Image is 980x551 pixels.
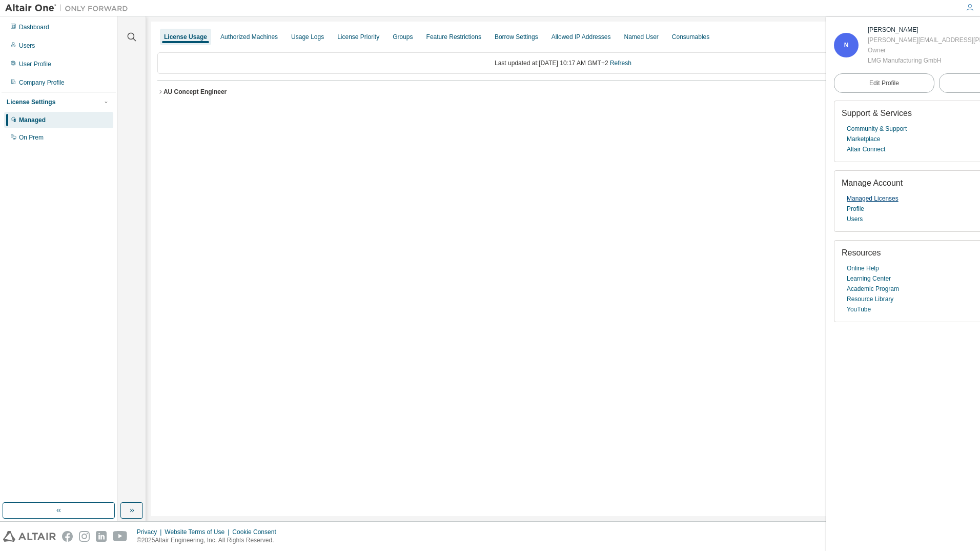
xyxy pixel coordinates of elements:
div: Dashboard [19,23,49,31]
a: Altair Connect [847,144,885,154]
div: Last updated at: [DATE] 10:17 AM GMT+2 [157,52,969,74]
div: Privacy [137,528,165,536]
a: Edit Profile [834,73,934,93]
div: Feature Restrictions [426,33,481,41]
div: On Prem [19,133,44,142]
div: Named User [624,33,658,41]
span: Support & Services [842,109,912,117]
button: AU Concept EngineerLicense ID: 148540 [157,81,969,103]
div: Users [19,42,35,50]
img: youtube.svg [113,531,128,542]
div: Authorized Machines [220,33,278,41]
p: © 2025 Altair Engineering, Inc. All Rights Reserved. [137,536,282,545]
span: N [844,42,849,49]
a: Academic Program [847,284,899,294]
div: Allowed IP Addresses [552,33,611,41]
img: linkedin.svg [96,531,107,542]
a: Refresh [610,60,631,67]
div: License Priority [337,33,379,41]
div: Consumables [672,33,709,41]
div: Groups [393,33,413,41]
span: Resources [842,248,881,257]
img: instagram.svg [79,531,90,542]
a: Community & Support [847,124,907,134]
a: Marketplace [847,134,880,144]
a: Resource Library [847,294,893,304]
a: YouTube [847,304,871,314]
div: Usage Logs [291,33,324,41]
div: Managed [19,116,46,124]
div: Company Profile [19,78,65,87]
a: Profile [847,204,864,214]
div: Website Terms of Use [165,528,232,536]
a: Online Help [847,263,879,273]
img: altair_logo.svg [3,531,56,542]
span: Edit Profile [869,79,899,87]
img: Altair One [5,3,133,13]
a: Managed Licenses [847,193,899,204]
div: License Settings [7,98,55,106]
div: Borrow Settings [495,33,538,41]
a: Users [847,214,863,224]
div: Cookie Consent [232,528,282,536]
span: Manage Account [842,179,903,187]
div: AU Concept Engineer [164,88,227,96]
div: User Profile [19,60,51,68]
img: facebook.svg [62,531,73,542]
a: Learning Center [847,273,891,284]
div: License Usage [164,33,207,41]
